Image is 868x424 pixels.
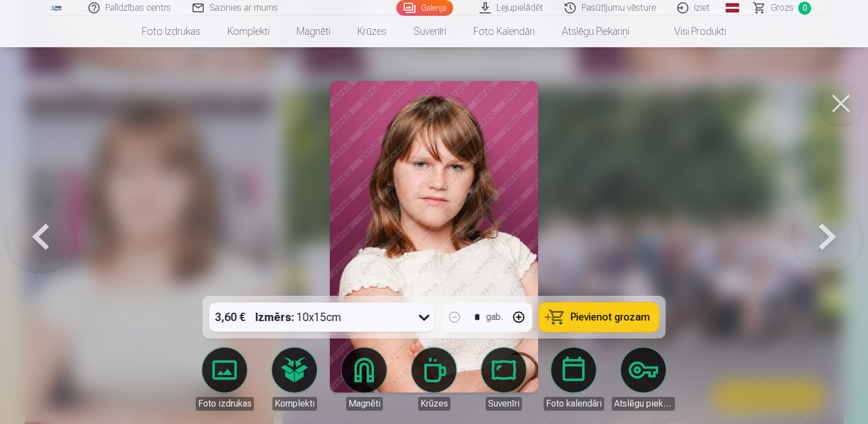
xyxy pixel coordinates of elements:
div: Foto kalendāri [544,397,604,411]
a: Atslēgu piekariņi [548,16,643,47]
a: Komplekti [214,16,283,47]
img: /fa1 [50,4,62,11]
div: Foto izdrukas [196,397,254,411]
a: Foto kalendāri [460,16,548,47]
a: Krūzes [402,348,466,411]
div: Komplekti [272,397,317,411]
a: Krūzes [344,16,400,47]
a: Magnēti [283,16,344,47]
a: Suvenīri [400,16,460,47]
a: Suvenīri [472,348,535,411]
div: Suvenīri [486,397,522,411]
a: Magnēti [333,348,396,411]
span: 0 [798,2,811,15]
div: Atslēgu piekariņi [612,397,675,411]
div: Krūzes [418,397,450,411]
a: Visi produkti [643,16,740,47]
span: Pievienot grozam [571,312,650,322]
div: 3,60 € [209,303,251,332]
a: Foto kalendāri [542,348,605,411]
a: Foto izdrukas [128,16,214,47]
button: Pievienot grozam [539,303,659,332]
div: 10x15cm [256,303,342,332]
div: Magnēti [346,397,383,411]
a: Atslēgu piekariņi [612,348,675,411]
span: Grozs [771,1,794,15]
a: Komplekti [263,348,326,411]
div: gab. [486,310,503,324]
strong: Izmērs : [256,309,294,325]
a: Foto izdrukas [193,348,256,411]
